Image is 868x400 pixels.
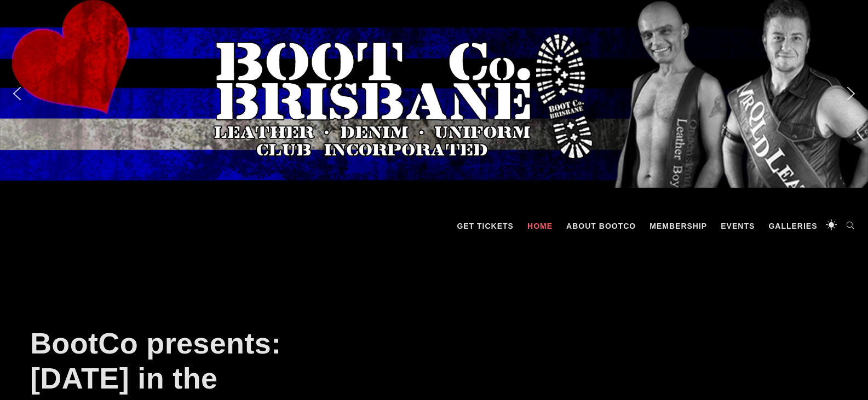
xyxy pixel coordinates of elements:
a: About BootCo [561,210,641,242]
img: previous arrow [8,85,26,102]
a: GET TICKETS [451,210,519,242]
a: Home [522,210,558,242]
a: Galleries [763,210,823,242]
a: Events [715,210,760,242]
a: Membership [644,210,712,242]
img: next arrow [842,85,860,102]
